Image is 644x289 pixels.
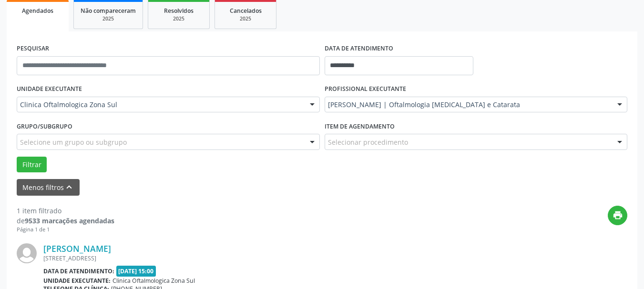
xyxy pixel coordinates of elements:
[81,15,136,22] div: 2025
[325,82,406,97] label: PROFISSIONAL EXECUTANTE
[155,15,203,22] div: 2025
[43,254,484,262] div: [STREET_ADDRESS]
[43,277,111,285] b: Unidade executante:
[17,216,114,226] div: de
[116,266,156,277] span: [DATE] 15:00
[64,182,74,192] i: keyboard_arrow_up
[328,100,608,110] span: [PERSON_NAME] | Oftalmologia [MEDICAL_DATA] e Catarata
[112,277,195,285] span: Clinica Oftalmologica Zona Sul
[17,206,114,216] div: 1 item filtrado
[608,206,627,225] button: print
[613,210,623,220] i: print
[25,216,114,225] strong: 9533 marcações agendadas
[325,41,393,56] label: DATA DE ATENDIMENTO
[222,15,269,22] div: 2025
[164,7,194,15] span: Resolvidos
[17,243,37,263] img: img
[17,82,82,97] label: UNIDADE EXECUTANTE
[17,226,114,234] div: Página 1 de 1
[20,137,127,147] span: Selecione um grupo ou subgrupo
[43,267,114,275] b: Data de atendimento:
[17,157,47,173] button: Filtrar
[325,119,395,134] label: Item de agendamento
[328,137,408,147] span: Selecionar procedimento
[17,41,49,56] label: PESQUISAR
[22,7,53,15] span: Agendados
[20,100,300,110] span: Clinica Oftalmologica Zona Sul
[230,7,262,15] span: Cancelados
[43,243,111,254] a: [PERSON_NAME]
[81,7,136,15] span: Não compareceram
[17,119,72,134] label: Grupo/Subgrupo
[17,179,80,196] button: Menos filtroskeyboard_arrow_up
